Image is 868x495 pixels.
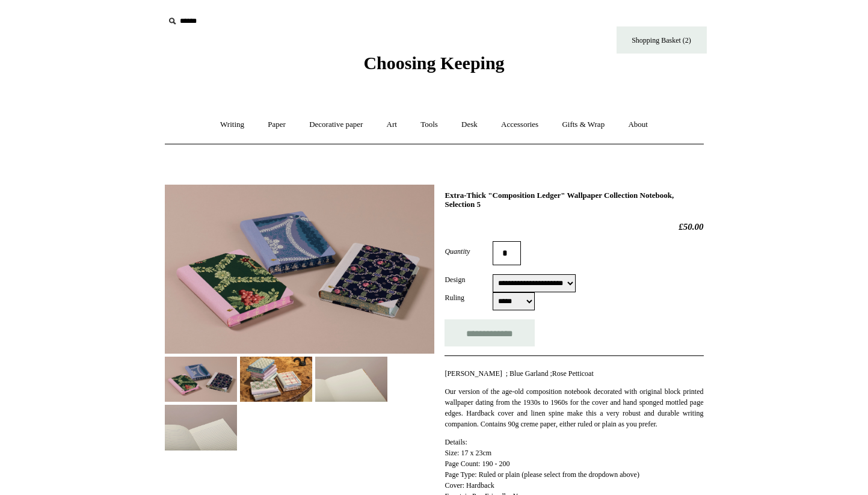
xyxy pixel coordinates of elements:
span: Cover: Hardback [445,481,494,490]
img: Extra-Thick "Composition Ledger" Wallpaper Collection Notebook, Selection 5 [165,185,434,354]
a: Decorative paper [298,109,374,141]
a: Gifts & Wrap [551,109,615,141]
a: Accessories [490,109,549,141]
span: Page Type: Ruled or plain (please select from the dropdown above) [445,470,639,479]
img: Extra-Thick "Composition Ledger" Wallpaper Collection Notebook, Selection 5 [165,357,237,402]
a: Shopping Basket (2) [617,26,707,54]
a: Art [376,109,408,141]
label: Design [445,274,493,285]
a: About [617,109,659,141]
label: Quantity [445,246,493,257]
span: Page Count: 190 - 200 [445,460,509,468]
span: Details: [445,438,467,446]
label: Ruling [445,292,493,303]
a: Tools [410,109,449,141]
a: Desk [451,109,488,141]
img: Extra-Thick "Composition Ledger" Wallpaper Collection Notebook, Selection 5 [165,405,237,450]
span: Rose Petticoat [552,369,594,378]
p: [PERSON_NAME] ; Blue Garland ; [445,368,703,379]
img: Extra-Thick "Composition Ledger" Wallpaper Collection Notebook, Selection 5 [315,357,387,402]
p: Our version of the age-old composition notebook decorated with original block printed wallpaper d... [445,386,703,429]
a: Writing [209,109,255,141]
span: Choosing Keeping [363,53,504,73]
a: Choosing Keeping [363,63,504,71]
img: Extra-Thick "Composition Ledger" Wallpaper Collection Notebook, Selection 5 [240,357,312,402]
h2: £50.00 [445,221,703,232]
span: Size: 17 x 23cm [445,449,491,457]
h1: Extra-Thick "Composition Ledger" Wallpaper Collection Notebook, Selection 5 [445,191,703,209]
a: Paper [257,109,297,141]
